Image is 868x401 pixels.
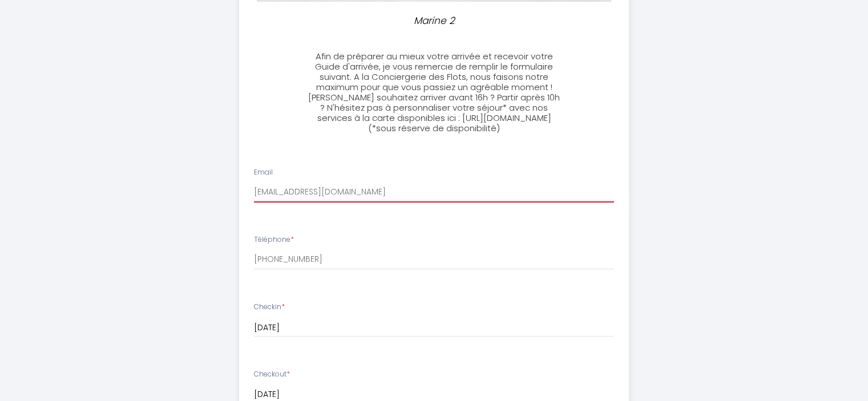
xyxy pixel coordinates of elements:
[254,369,290,380] label: Checkout
[312,13,556,29] p: Marine 2
[254,167,273,178] label: Email
[254,234,294,245] label: Téléphone
[307,51,561,133] h3: Afin de préparer au mieux votre arrivée et recevoir votre Guide d'arrivée, je vous remercie de re...
[254,302,285,313] label: Checkin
